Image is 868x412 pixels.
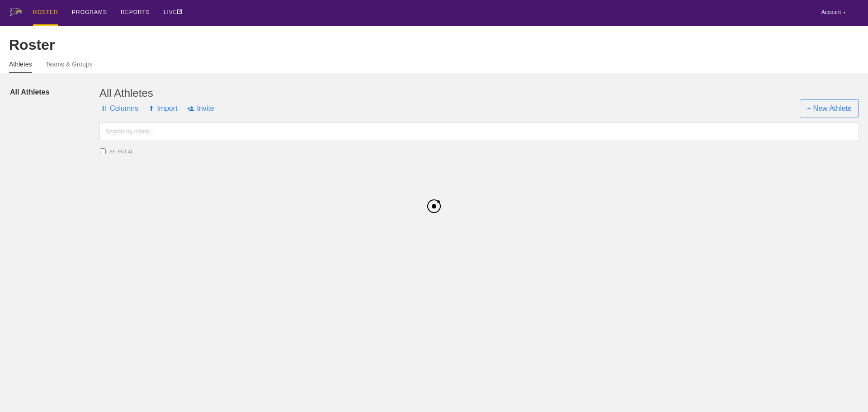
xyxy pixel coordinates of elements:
a: Teams & Groups [46,61,93,72]
span: SELECT ALL [109,149,219,154]
div: ▼ [843,10,846,15]
div: All Athletes [99,87,859,99]
span: Invite [187,95,214,122]
input: Search by name... [99,122,859,140]
div: Roster [9,37,859,53]
a: All Athletes [10,87,99,98]
img: black_logo.png [427,199,441,213]
iframe: Chat Widget [823,369,868,412]
a: Athletes [9,61,32,73]
img: logo [9,8,22,16]
span: Columns [99,95,138,122]
span: + New Athlete [800,99,859,118]
span: Import [148,95,177,122]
